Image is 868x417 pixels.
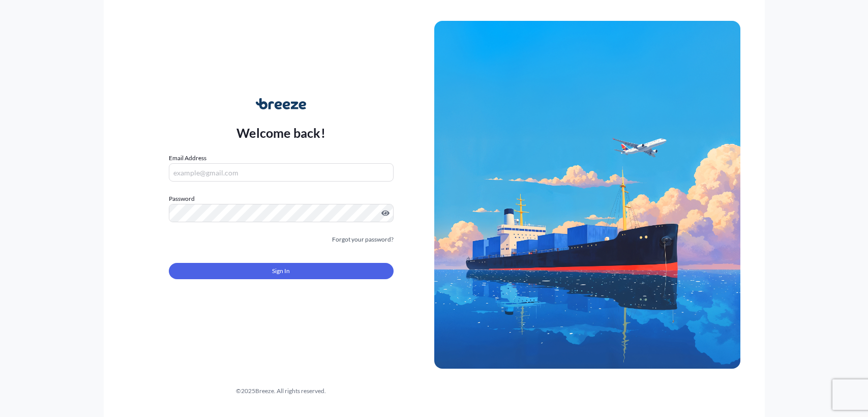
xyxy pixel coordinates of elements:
[434,21,740,369] img: Ship illustration
[381,209,390,217] button: Show password
[169,194,394,204] label: Password
[169,163,394,182] input: example@gmail.com
[272,266,290,276] span: Sign In
[128,386,434,396] div: © 2025 Breeze. All rights reserved.
[332,234,394,245] a: Forgot your password?
[169,263,394,279] button: Sign In
[169,153,206,163] label: Email Address
[236,125,325,141] p: Welcome back!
